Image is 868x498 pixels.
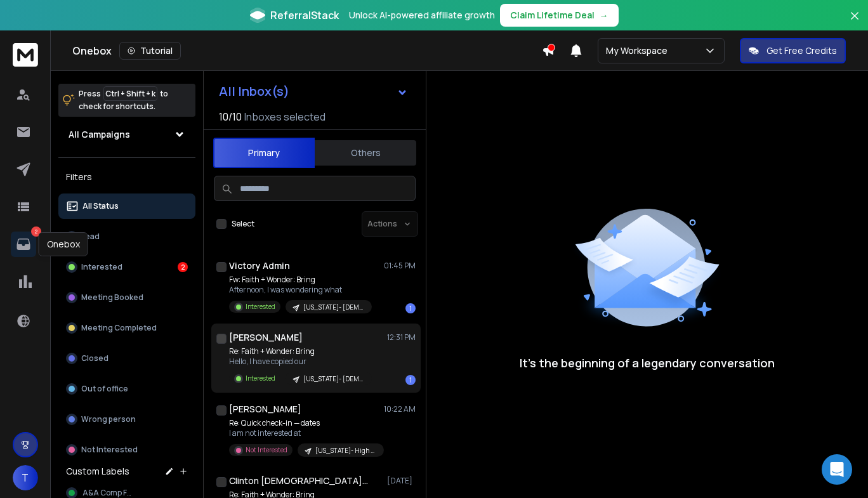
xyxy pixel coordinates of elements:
[219,85,289,98] h1: All Inbox(s)
[82,488,136,498] span: A&A Comp Fall
[219,109,242,124] span: 10 / 10
[387,332,416,343] p: 12:31 PM
[405,375,416,385] div: 1
[229,259,290,272] h1: Victory Admin
[232,219,254,229] label: Select
[82,201,119,211] p: All Status
[384,404,416,414] p: 10:22 AM
[39,232,88,256] div: Onebox
[229,428,381,438] p: I am not interested at
[822,454,852,485] div: Open Intercom Messenger
[387,476,416,486] p: [DATE]
[58,193,195,219] button: All Status
[58,437,195,462] button: Not Interested
[229,331,303,344] h1: [PERSON_NAME]
[11,232,36,257] a: 2
[229,275,372,285] p: Fw: Faith + Wonder: Bring
[81,262,122,272] p: Interested
[229,475,369,487] h1: Clinton [DEMOGRAPHIC_DATA][PERSON_NAME]
[606,44,673,57] p: My Workspace
[303,303,364,312] p: [US_STATE]- [DEMOGRAPHIC_DATA]
[740,38,846,63] button: Get Free Credits
[81,414,136,424] p: Wrong person
[81,384,128,394] p: Out of office
[405,303,416,313] div: 1
[79,88,168,113] p: Press to check for shortcuts.
[103,86,157,101] span: Ctrl + Shift + k
[246,445,287,455] p: Not Interested
[846,8,863,38] button: Close banner
[58,407,195,432] button: Wrong person
[270,8,339,23] span: ReferralStack
[58,315,195,341] button: Meeting Completed
[119,42,181,60] button: Tutorial
[31,226,41,237] p: 2
[58,376,195,402] button: Out of office
[229,418,381,428] p: Re: Quick check-in — dates
[81,445,138,455] p: Not Interested
[58,168,195,186] h3: Filters
[58,285,195,310] button: Meeting Booked
[315,446,376,455] p: [US_STATE]- High School Principals
[229,403,301,416] h1: [PERSON_NAME]
[178,262,188,272] div: 2
[58,346,195,371] button: Closed
[229,346,372,357] p: Re: Faith + Wonder: Bring
[213,138,315,168] button: Primary
[13,465,38,490] button: T
[229,357,372,367] p: Hello, I have copied our
[69,128,130,141] h1: All Campaigns
[349,9,495,22] p: Unlock AI-powered affiliate growth
[600,9,608,22] span: →
[81,323,157,333] p: Meeting Completed
[500,4,619,27] button: Claim Lifetime Deal→
[315,139,416,167] button: Others
[303,374,364,384] p: [US_STATE]- [DEMOGRAPHIC_DATA]
[209,79,418,104] button: All Inbox(s)
[58,122,195,147] button: All Campaigns
[58,254,195,280] button: Interested2
[244,109,325,124] h3: Inboxes selected
[229,285,372,295] p: Afternoon, I was wondering what
[246,302,275,311] p: Interested
[520,354,775,372] p: It’s the beginning of a legendary conversation
[766,44,837,57] p: Get Free Credits
[81,232,100,242] p: Lead
[58,224,195,249] button: Lead
[246,374,275,383] p: Interested
[384,261,416,271] p: 01:45 PM
[81,292,143,303] p: Meeting Booked
[72,42,542,60] div: Onebox
[66,465,129,478] h3: Custom Labels
[81,353,109,364] p: Closed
